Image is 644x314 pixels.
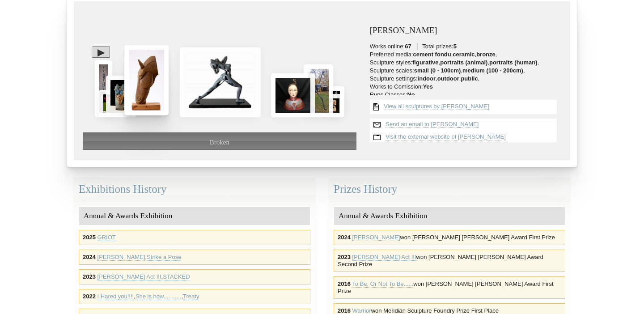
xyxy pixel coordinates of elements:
[183,293,199,300] a: Treaty
[99,90,121,117] img: Ruby J
[79,289,310,304] div: , ,
[405,43,411,50] strong: 67
[95,60,112,117] img: She is how…........
[97,273,161,280] a: [PERSON_NAME] Act III
[384,103,489,110] a: View all sculptures by [PERSON_NAME]
[423,83,433,90] strong: Yes
[97,293,134,300] a: I Hared you!!!!
[489,59,538,66] strong: portraits (human)
[124,45,169,115] img: GYPSY
[334,276,565,299] div: won [PERSON_NAME] [PERSON_NAME] Award First Prize
[386,121,479,128] a: Send an email to [PERSON_NAME]
[370,43,561,50] li: Works online: Total prizes:
[97,254,145,261] a: [PERSON_NAME]
[106,76,136,117] img: THE TRANSFORMATION
[370,59,561,66] li: Sculpture styles: , , ,
[370,26,561,35] h3: [PERSON_NAME]
[334,230,565,245] div: won [PERSON_NAME] [PERSON_NAME] Award First Prize
[97,234,116,241] a: GRIOT
[79,269,310,284] div: ,
[386,133,506,140] a: Visit the external website of [PERSON_NAME]
[407,91,415,98] strong: No
[412,59,439,66] strong: figurative
[370,51,561,58] li: Preferred media: , , ,
[352,280,413,288] a: To Be, Or Not To Be......
[414,67,461,74] strong: small (0 - 100cm)
[370,75,561,82] li: Sculpture settings: , , ,
[327,86,344,117] img: Heartbroken 2020
[83,273,96,280] strong: 2023
[453,51,475,58] strong: ceramic
[338,234,351,241] strong: 2024
[79,250,310,265] div: ,
[329,178,570,201] div: Prizes History
[338,280,351,287] strong: 2016
[461,75,478,82] strong: public
[83,293,96,300] strong: 2022
[462,67,523,74] strong: medium (100 - 200cm)
[334,250,565,272] div: won [PERSON_NAME] [PERSON_NAME] Award Second Prize
[418,75,436,82] strong: indoor
[370,119,384,131] img: Send an email to Anne Anderson
[370,131,384,144] img: Visit website
[147,254,181,261] a: Strike a Pose
[453,43,457,50] strong: 5
[83,254,96,260] strong: 2024
[338,254,351,260] strong: 2023
[180,47,261,117] img: Broken
[83,234,96,241] strong: 2025
[334,207,565,225] div: Annual & Awards Exhibition
[476,51,496,58] strong: bronze
[352,234,400,241] a: [PERSON_NAME]
[413,51,451,58] strong: cement fondu
[163,273,190,280] a: STACKED
[370,100,382,114] img: View all {sculptor_name} sculptures list
[271,73,315,117] img: Rosie
[79,207,310,225] div: Annual & Awards Exhibition
[352,254,416,261] a: [PERSON_NAME] Act III
[136,293,182,300] a: She is how...........
[74,178,315,201] div: Exhibitions History
[440,59,487,66] strong: portraits (animal)
[370,91,561,98] li: Runs Classes:
[437,75,459,82] strong: outdoor
[338,307,351,314] strong: 2016
[370,83,561,90] li: Works to Comission:
[370,67,561,74] li: Sculpture scales: , ,
[304,64,333,117] img: Charlotte….....Through the Tulips
[210,139,229,146] span: Broken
